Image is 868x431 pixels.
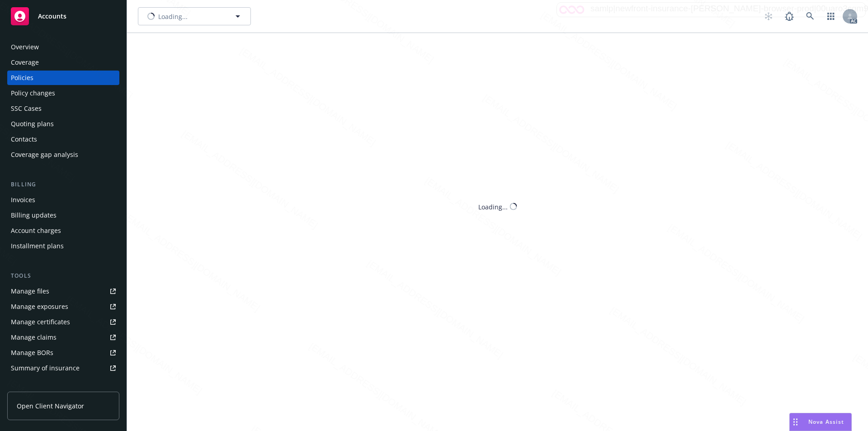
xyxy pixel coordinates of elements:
a: Switch app [822,7,840,25]
a: Summary of insurance [7,361,119,375]
span: Nova Assist [808,418,844,426]
div: Loading... [478,202,508,211]
a: Invoices [7,193,119,207]
a: Report a Bug [780,7,798,25]
a: Search [801,7,819,25]
span: Loading... [158,12,188,21]
a: Manage claims [7,330,119,345]
div: Installment plans [11,239,64,253]
div: Manage certificates [11,315,70,329]
div: Manage exposures [11,299,68,314]
a: Manage certificates [7,315,119,329]
div: Overview [11,40,39,54]
a: Account charges [7,223,119,238]
div: Account charges [11,223,61,238]
div: Manage claims [11,330,57,345]
a: Overview [7,40,119,54]
span: Open Client Navigator [17,401,84,411]
a: Manage files [7,284,119,298]
a: Contacts [7,132,119,147]
a: Quoting plans [7,117,119,131]
div: Tools [7,271,119,280]
div: Quoting plans [11,117,54,131]
button: Loading... [138,7,251,25]
a: Installment plans [7,239,119,253]
div: Invoices [11,193,35,207]
a: Manage exposures [7,299,119,314]
div: Summary of insurance [11,361,80,375]
div: Manage files [11,284,49,298]
div: Policies [11,71,33,85]
button: Nova Assist [789,413,852,431]
a: SSC Cases [7,101,119,116]
a: Billing updates [7,208,119,223]
a: Policy changes [7,86,119,100]
div: Coverage gap analysis [11,147,78,162]
div: Coverage [11,55,39,70]
a: Accounts [7,4,119,29]
div: Drag to move [790,413,801,431]
a: Start snowing [759,7,778,25]
a: Policies [7,71,119,85]
div: Contacts [11,132,37,147]
a: Coverage gap analysis [7,147,119,162]
div: SSC Cases [11,101,42,116]
div: Billing updates [11,208,57,223]
span: Accounts [38,13,66,20]
div: Billing [7,180,119,189]
a: Manage BORs [7,346,119,360]
div: Policy changes [11,86,55,100]
div: Manage BORs [11,346,53,360]
a: Coverage [7,55,119,70]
